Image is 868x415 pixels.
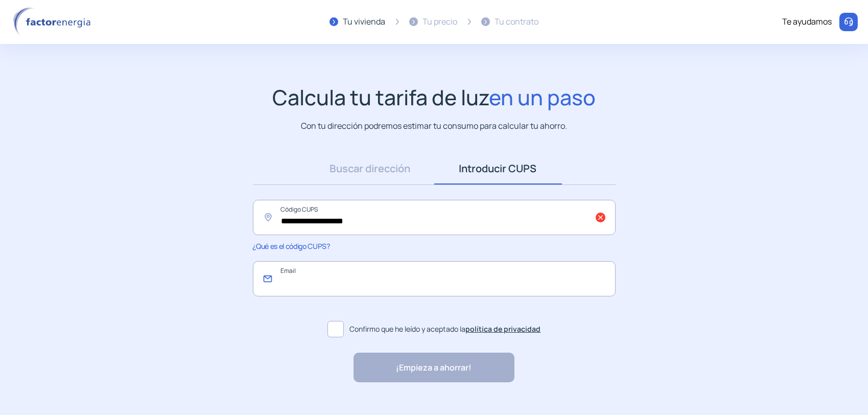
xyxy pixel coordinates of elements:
div: Tu precio [423,15,458,29]
img: logo factor [10,7,97,37]
div: Tu vivienda [343,15,386,29]
img: llamar [843,17,854,27]
a: política de privacidad [466,324,541,334]
span: en un paso [489,83,596,111]
p: Con tu dirección podremos estimar tu consumo para calcular tu ahorro. [301,120,567,132]
span: ¿Qué es el código CUPS? [253,241,330,251]
div: Tu contrato [495,15,539,29]
h1: Calcula tu tarifa de luz [272,85,596,110]
a: Buscar dirección [307,153,434,185]
span: Confirmo que he leído y aceptado la [350,324,541,335]
a: Introducir CUPS [434,153,562,185]
div: Te ayudamos [782,15,832,29]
